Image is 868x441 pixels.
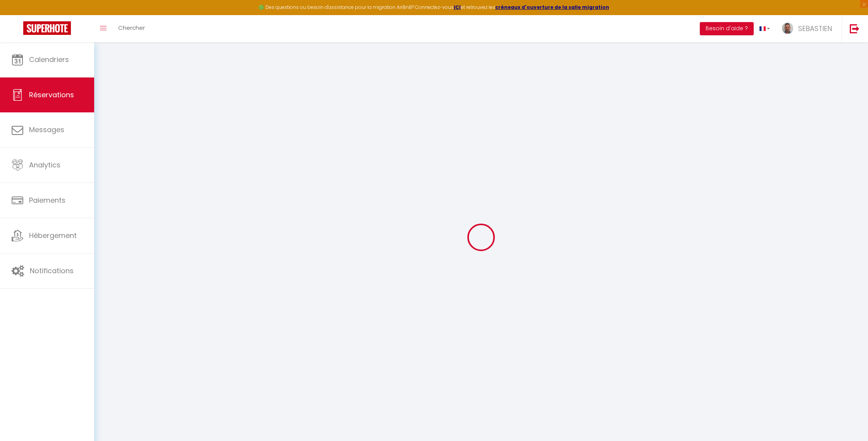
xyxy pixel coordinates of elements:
[29,90,74,100] span: Réservations
[798,24,832,33] span: SEBASTIEN
[700,22,754,35] button: Besoin d'aide ?
[112,15,151,42] a: Chercher
[29,160,60,170] span: Analytics
[23,21,71,35] img: Super Booking
[29,195,65,205] span: Paiements
[6,3,29,26] button: Ouvrir le widget de chat LiveChat
[454,4,461,10] a: ICI
[29,125,64,134] span: Messages
[495,4,609,10] a: créneaux d'ouverture de la salle migration
[30,266,74,276] span: Notifications
[29,231,77,240] span: Hébergement
[29,55,69,64] span: Calendriers
[118,24,145,32] span: Chercher
[850,24,859,33] img: logout
[776,15,842,42] a: ... SEBASTIEN
[782,22,793,35] img: ...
